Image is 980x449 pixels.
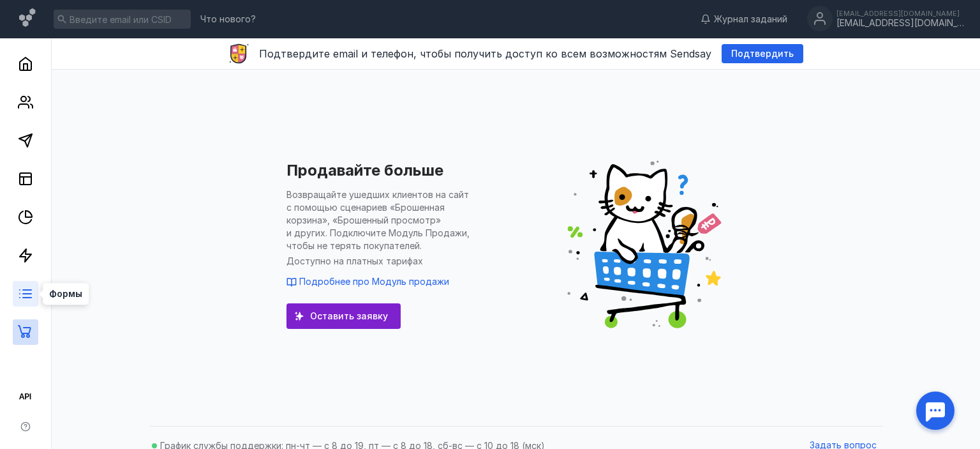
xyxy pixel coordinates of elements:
span: Доступно на платных тарифах [286,255,478,268]
span: Оставить заявку [310,311,388,322]
a: Журнал заданий [694,13,794,26]
h1: Продавайте больше [286,161,443,179]
span: Что нового? [200,15,256,24]
span: Подтвердите email и телефон, чтобы получить доступ ко всем возможностям Sendsay [259,47,711,60]
a: Что нового? [194,15,262,24]
span: Возвращайте ушедших клиентов на сайт с помощью сценариев «Брошенная корзина», «Брошенный просмотр... [286,188,478,252]
span: Подробнее про Модуль продажи [299,276,449,287]
input: Введите email или CSID [54,10,191,29]
a: Подробнее про Модуль продажи [286,276,449,287]
button: Оставить заявку [286,303,401,329]
span: Формы [49,289,82,298]
span: Журнал заданий [714,13,787,26]
div: [EMAIL_ADDRESS][DOMAIN_NAME] [836,18,964,29]
button: Подтвердить [722,44,803,63]
span: Подтвердить [731,49,794,59]
div: [EMAIL_ADDRESS][DOMAIN_NAME] [836,10,964,17]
